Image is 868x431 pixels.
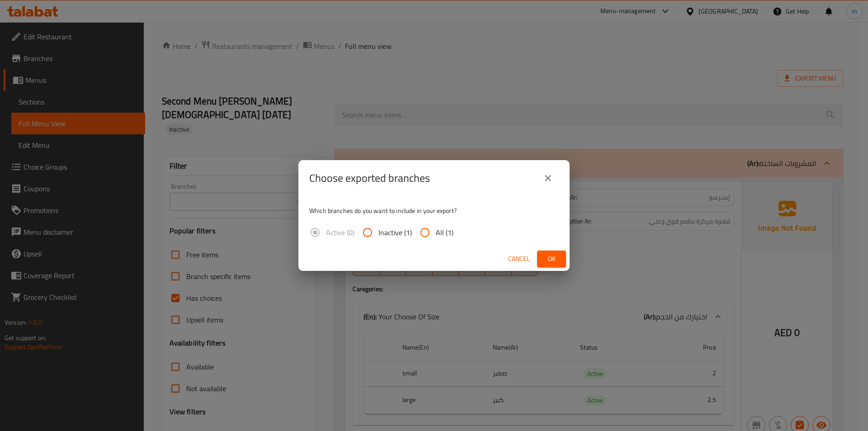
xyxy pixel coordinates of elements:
[309,206,559,215] p: Which branches do you want to include in your export?
[537,251,566,267] button: Ok
[544,253,559,265] span: Ok
[378,227,412,238] span: Inactive (1)
[436,227,453,238] span: All (1)
[505,251,533,267] button: Cancel
[537,167,559,189] button: close
[326,227,354,238] span: Active (0)
[508,253,530,265] span: Cancel
[309,171,430,185] h2: Choose exported branches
